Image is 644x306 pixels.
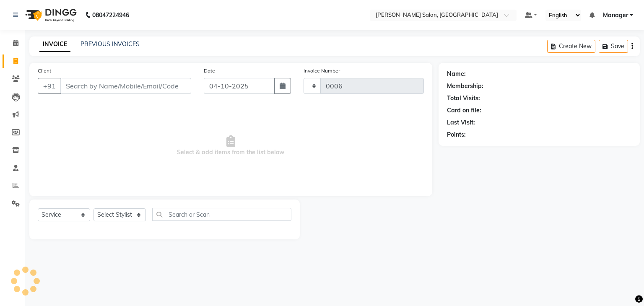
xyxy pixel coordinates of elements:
[80,40,140,48] a: PREVIOUS INVOICES
[447,130,466,139] div: Points:
[447,82,483,91] div: Membership:
[38,104,424,188] span: Select & add items from the list below
[447,118,475,127] div: Last Visit:
[547,40,595,53] button: Create New
[599,40,628,53] button: Save
[38,78,61,94] button: +91
[447,94,480,103] div: Total Visits:
[60,78,191,94] input: Search by Name/Mobile/Email/Code
[39,37,70,52] a: INVOICE
[21,3,79,27] img: logo
[447,70,466,78] div: Name:
[152,208,291,221] input: Search or Scan
[204,67,215,75] label: Date
[304,67,340,75] label: Invoice Number
[38,67,51,75] label: Client
[447,106,481,115] div: Card on file:
[92,3,129,27] b: 08047224946
[603,11,628,20] span: Manager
